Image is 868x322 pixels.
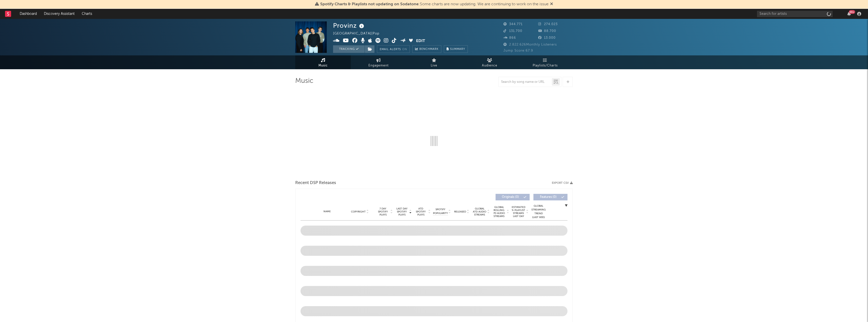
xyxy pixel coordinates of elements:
[433,208,448,215] span: Spotify Popularity
[511,206,525,218] span: Estimated % Playlist Streams Last Day
[552,182,573,185] button: Export CSV
[395,207,409,216] span: Last Day Spotify Plays
[492,206,506,218] span: Global Rolling 7D Audio Streams
[351,55,406,69] a: Engagement
[311,210,344,213] div: Name
[333,45,365,53] button: Tracking
[414,207,427,216] span: ATD Spotify Plays
[78,9,96,19] a: Charts
[431,63,437,69] span: Live
[295,55,351,69] a: Music
[537,196,560,199] span: Features ( 0 )
[444,45,468,53] button: Summary
[368,63,389,69] span: Engagement
[295,180,336,186] span: Recent DSP Releases
[412,45,441,53] a: Benchmark
[450,48,465,51] span: Summary
[377,45,410,53] button: Email AlertsOn
[757,11,833,17] input: Search for artists
[419,46,439,52] span: Benchmark
[550,2,553,6] span: Dismiss
[462,55,517,69] a: Audience
[406,55,462,69] a: Live
[503,36,516,40] span: 866
[320,2,549,6] span: : Some charts are now updating. We are continuing to work on the issue
[517,55,573,69] a: Playlists/Charts
[376,207,390,216] span: 7 Day Spotify Plays
[531,204,546,219] div: Global Streaming Trend (Last 60D)
[499,196,522,199] span: Originals ( 0 )
[318,63,328,69] span: Music
[402,48,407,51] em: On
[503,29,522,33] span: 131.700
[538,29,556,33] span: 88.700
[847,12,851,16] button: 99+
[849,10,855,14] div: 99 +
[416,38,425,44] button: Edit
[496,194,530,200] button: Originals(0)
[533,194,567,200] button: Features(0)
[503,43,557,46] span: 2.822.626 Monthly Listeners
[503,23,523,26] span: 344.771
[16,9,40,19] a: Dashboard
[503,49,533,52] span: Jump Score: 67.9
[40,9,78,19] a: Discovery Assistant
[473,207,486,216] span: Global ATD Audio Streams
[351,210,366,213] span: Copyright
[499,80,552,84] input: Search by song name or URL
[533,63,558,69] span: Playlists/Charts
[538,23,558,26] span: 274.023
[454,210,466,213] span: Released
[538,36,556,40] span: 13.000
[320,2,419,6] span: Spotify Charts & Playlists not updating on Sodatone
[482,63,497,69] span: Audience
[333,21,365,30] div: Provinz
[333,31,385,37] div: [GEOGRAPHIC_DATA] | Pop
